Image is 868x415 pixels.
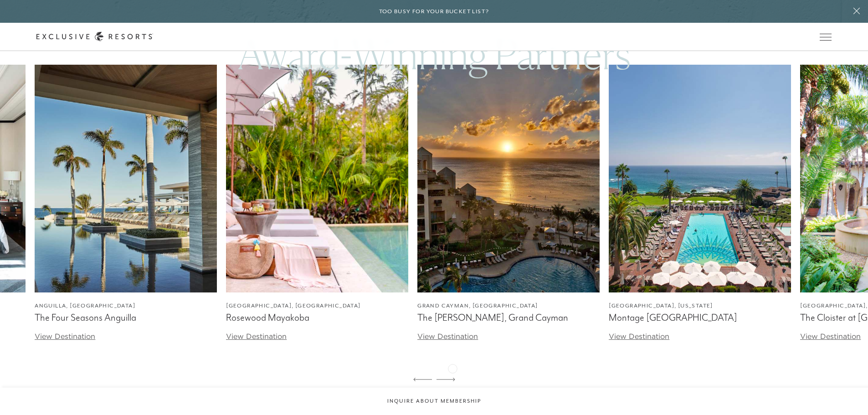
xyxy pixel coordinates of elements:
button: Open navigation [820,34,832,40]
a: [GEOGRAPHIC_DATA], [GEOGRAPHIC_DATA]Rosewood MayakobaView Destination [226,65,408,342]
figcaption: The Four Seasons Anguilla [35,312,217,323]
figcaption: Grand Cayman, [GEOGRAPHIC_DATA] [417,302,600,310]
figcaption: The [PERSON_NAME], Grand Cayman [417,312,600,323]
h6: Too busy for your bucket list? [379,7,489,16]
a: [GEOGRAPHIC_DATA], [US_STATE]Montage [GEOGRAPHIC_DATA]View Destination [609,65,791,342]
a: Grand Cayman, [GEOGRAPHIC_DATA]The [PERSON_NAME], Grand CaymanView Destination [417,65,600,342]
figcaption: [GEOGRAPHIC_DATA], [GEOGRAPHIC_DATA] [226,302,408,310]
a: View Destination [800,332,861,341]
a: Anguilla, [GEOGRAPHIC_DATA]The Four Seasons AnguillaView Destination [35,65,217,342]
figcaption: [GEOGRAPHIC_DATA], [US_STATE] [609,302,791,310]
a: View Destination [35,332,95,341]
figcaption: Anguilla, [GEOGRAPHIC_DATA] [35,302,217,310]
a: View Destination [226,332,287,341]
a: View Destination [417,332,478,341]
figcaption: Montage [GEOGRAPHIC_DATA] [609,312,791,323]
a: View Destination [609,332,669,341]
figcaption: Rosewood Mayakoba [226,312,408,323]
